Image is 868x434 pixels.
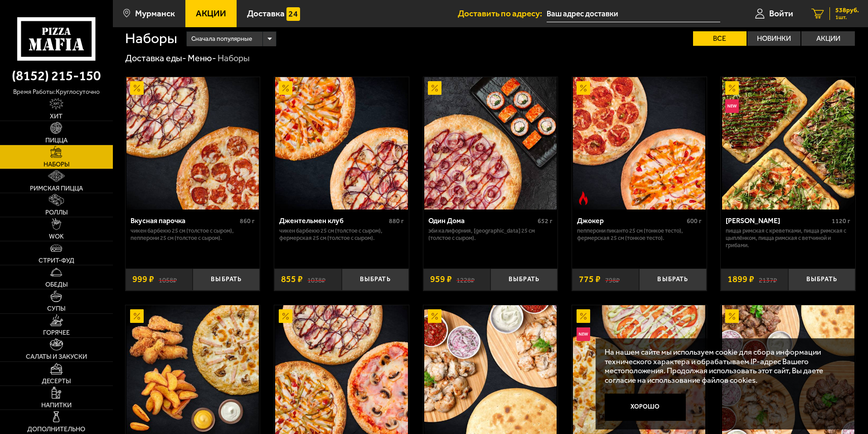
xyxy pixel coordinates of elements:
span: Мурманск [135,9,175,18]
span: 600 г [687,217,702,225]
label: Все [693,31,747,46]
p: Чикен Барбекю 25 см (толстое с сыром), Фермерская 25 см (толстое с сыром). [279,227,404,242]
span: Доставить по адресу: [458,9,547,18]
p: Пепперони Пиканто 25 см (тонкое тесто), Фермерская 25 см (тонкое тесто). [577,227,702,242]
img: Акционный [279,309,292,323]
span: Десерты [42,378,71,385]
s: 1058 ₽ [159,275,177,284]
img: Новинка [577,327,590,341]
span: Пицца [45,137,68,144]
span: Римская пицца [30,185,83,192]
span: 538 руб. [835,7,859,14]
a: АкционныйДжентельмен клуб [274,77,409,210]
img: Джокер [573,77,705,210]
button: Хорошо [605,394,686,421]
img: Акционный [428,81,441,95]
p: Пицца Римская с креветками, Пицца Римская с цыплёнком, Пицца Римская с ветчиной и грибами. [726,227,850,249]
a: Доставка еды- [125,53,186,63]
img: Острое блюдо [577,191,590,205]
span: Роллы [45,210,68,216]
div: [PERSON_NAME] [726,216,829,225]
s: 798 ₽ [605,275,620,284]
span: Хит [50,113,63,120]
div: Джокер [577,216,684,225]
button: Выбрать [193,268,260,291]
span: Дополнительно [27,426,85,433]
span: 860 г [240,217,255,225]
a: АкционныйВкусная парочка [126,77,260,210]
img: Вкусная парочка [126,77,259,210]
span: 880 г [389,217,404,225]
span: Супы [47,306,65,312]
span: Горячее [43,330,70,336]
span: WOK [49,234,64,240]
button: Выбрать [490,268,558,291]
img: Один Дома [424,77,557,210]
img: Акционный [577,81,590,95]
input: Ваш адрес доставки [547,5,720,22]
p: На нашем сайте мы используем cookie для сбора информации технического характера и обрабатываем IP... [605,347,842,385]
span: Акции [196,9,226,18]
img: Мама Миа [722,77,854,210]
span: 775 ₽ [579,275,601,284]
button: Выбрать [788,268,855,291]
span: Салаты и закуски [26,354,87,360]
img: Акционный [130,309,144,323]
div: Один Дома [428,216,536,225]
s: 1228 ₽ [456,275,475,284]
img: Акционный [130,81,144,95]
span: Доставка [247,9,285,18]
label: Новинки [747,31,801,46]
img: Джентельмен клуб [275,77,407,210]
span: 1120 г [832,217,850,225]
div: Вкусная парочка [131,216,238,225]
span: 959 ₽ [430,275,452,284]
span: Стрит-фуд [39,258,74,264]
span: 855 ₽ [281,275,303,284]
s: 1038 ₽ [307,275,325,284]
label: Акции [801,31,855,46]
span: Сначала популярные [191,30,252,48]
div: Джентельмен клуб [279,216,387,225]
button: Выбрать [342,268,409,291]
div: Наборы [218,53,250,64]
span: 1899 ₽ [727,275,754,284]
img: Акционный [428,309,441,323]
img: 15daf4d41897b9f0e9f617042186c801.svg [286,7,300,21]
img: Новинка [725,99,739,113]
p: Чикен Барбекю 25 см (толстое с сыром), Пепперони 25 см (толстое с сыром). [131,227,255,242]
span: Наборы [44,161,69,168]
a: АкционныйОстрое блюдоДжокер [572,77,707,210]
span: Войти [769,9,793,18]
span: Напитки [41,402,72,409]
h1: Наборы [125,31,177,46]
img: Акционный [725,81,739,95]
img: Акционный [725,309,739,323]
span: 999 ₽ [132,275,154,284]
img: Акционный [577,309,590,323]
span: 1 шт. [835,15,859,20]
a: АкционныйНовинкаМама Миа [721,77,855,210]
button: Выбрать [639,268,706,291]
p: Эби Калифорния, [GEOGRAPHIC_DATA] 25 см (толстое с сыром). [428,227,553,242]
a: АкционныйОдин Дома [423,77,558,210]
a: Меню- [188,53,216,63]
span: 652 г [538,217,553,225]
span: Обеды [45,282,68,288]
s: 2137 ₽ [759,275,777,284]
img: Акционный [279,81,292,95]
